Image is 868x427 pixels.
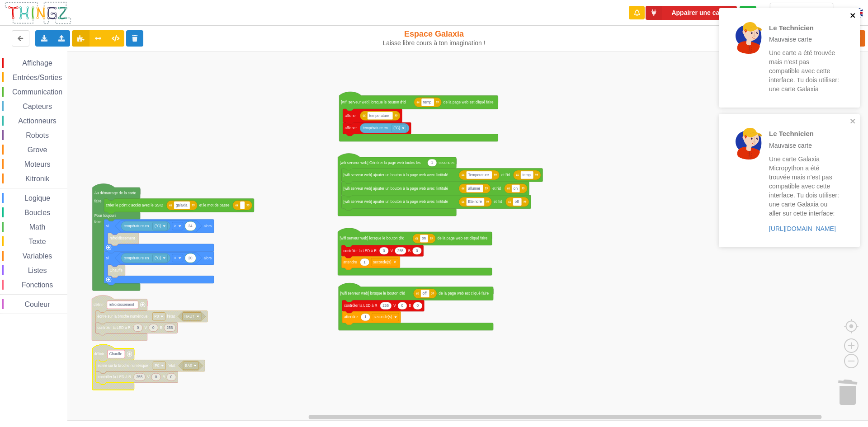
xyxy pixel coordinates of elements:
text: attendre [344,315,358,319]
text: on [514,186,518,190]
text: contrôler la LED à R [343,249,377,253]
text: 255 [382,304,389,308]
text: de la page web est cliqué faire [439,291,489,296]
text: refroidissement [109,303,135,307]
text: [wifi serveur web] ajouter un bouton à la page web avec l'intitulé [344,200,448,204]
text: 0 [401,304,404,308]
div: Laisse libre cours à ton imagination ! [359,39,510,47]
text: allumer [468,186,480,190]
text: température en [124,256,149,260]
text: 255 [397,249,404,253]
text: Temperature [468,173,489,177]
p: Le Technicien [769,129,840,138]
text: écrire sur la broche numérique [97,314,147,319]
text: et l'id [492,186,501,190]
text: ‏< [174,256,176,260]
text: écrire sur la broche numérique [98,364,148,368]
text: 255 [167,326,173,330]
text: [wifi serveur web] lorsque le bouton d'id [340,236,405,240]
text: Eteindre [468,200,482,204]
a: [URL][DOMAIN_NAME] [769,225,836,232]
text: et le mot de passe [199,203,230,207]
text: alors [203,256,212,260]
text: faire [94,220,102,224]
text: on [422,236,426,240]
text: 0 [155,375,157,379]
span: Robots [24,131,50,139]
text: (°C) [155,256,161,260]
text: 1 [431,161,433,165]
span: Logique [23,194,52,202]
span: Capteurs [21,103,53,110]
text: P0 [154,314,159,319]
text: si [106,224,108,228]
text: P0 [155,364,159,368]
text: 0 [417,304,419,308]
span: Texte [27,238,47,245]
span: Kitronik [24,175,51,183]
text: Pour toujours [94,214,117,218]
text: et l'id [494,200,502,204]
text: 0 [152,326,155,330]
p: Une carte Galaxia Micropython a été trouvée mais n'est pas compatible avec cette interface. Tu do... [769,155,840,218]
text: temp [523,173,531,177]
text: (°C) [155,224,161,228]
text: (°C) [393,126,400,130]
text: contrôler la LED à R [344,304,377,308]
text: de la page web est cliqué faire [443,100,494,104]
text: [wifi serveur web] lorsque le bouton d'id [340,291,406,296]
text: température en [124,224,149,228]
text: temperature [369,113,390,117]
text: alors [203,224,212,228]
text: [wifi serveur web] Générer la page web toutes les [340,161,420,165]
p: Le Technicien [769,23,840,33]
text: 0 [137,326,139,330]
text: 0 [383,249,385,253]
span: Fonctions [20,281,54,289]
text: [wifi serveur web] ajouter un bouton à la page web avec l'intitulé [344,173,448,177]
button: Appairer une carte [646,6,737,20]
span: Moteurs [23,160,52,168]
text: B [408,249,411,253]
text: 20 [189,256,193,260]
text: attendre [343,260,357,264]
text: 1 [363,260,366,264]
div: Espace Galaxia [359,29,510,47]
text: V [391,249,393,253]
span: Boucles [23,209,52,216]
text: secondes [439,161,454,165]
text: l'état [167,314,175,319]
text: température en [363,126,388,130]
text: faire [94,199,102,203]
text: Chauffe [110,268,123,272]
text: B [160,326,163,330]
text: contrôler la LED à R [97,326,131,330]
p: Mauvaise carte [769,141,840,150]
text: de la page web est cliqué faire [438,236,488,240]
text: off [515,200,519,204]
text: 0 [170,375,173,379]
span: Entrées/Sorties [11,74,63,81]
span: Communication [11,88,64,96]
text: Chauffe [109,352,123,356]
text: B [409,304,411,308]
span: Variables [21,252,54,260]
span: Listes [27,267,48,274]
span: Couleur [24,300,52,308]
text: 1 [364,315,367,319]
p: Mauvaise carte [769,35,840,44]
p: Une carte a été trouvée mais n'est pas compatible avec cette interface. Tu dois utiliser: une car... [769,48,840,94]
span: Grove [26,146,49,154]
text: 255 [137,375,143,379]
img: thingz_logo.png [4,1,72,25]
text: définir [94,303,104,307]
text: seconde(s) [374,315,392,319]
text: définir [94,352,104,356]
span: Math [28,223,47,231]
text: V [393,304,396,308]
span: Actionneurs [17,117,58,125]
text: contrôler la LED à R [98,375,131,379]
text: V [144,326,147,330]
button: close [850,12,856,20]
span: Affichage [21,59,53,67]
